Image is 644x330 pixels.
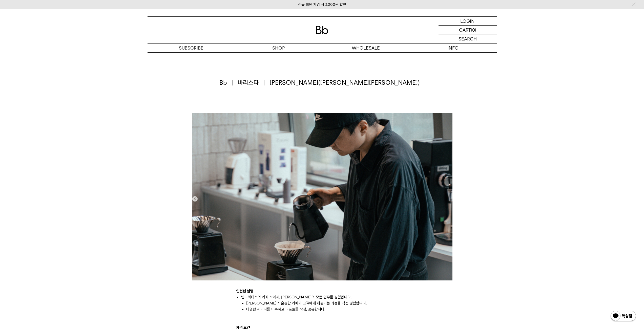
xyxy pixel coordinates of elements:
a: 신규 회원 가입 시 3,000원 할인 [298,2,346,7]
li: 빈브라더스의 커피 바에서, [PERSON_NAME]의 모든 업무를 경험합니다. [241,294,408,300]
img: 카카오톡 채널 1:1 채팅 버튼 [610,310,636,322]
li: 다양한 세미나를 이수하고 리포트를 작성, 공유합니다. [246,306,408,312]
p: CART [459,26,471,34]
span: 바리스타 [238,78,264,87]
p: WHOLESALE [322,43,409,52]
a: SHOP [235,43,322,52]
li: [PERSON_NAME]의 훌륭한 커피가 고객에게 제공되는 과정을 직접 경험합니다. [246,300,408,306]
a: LOGIN [439,17,497,26]
p: INFO [409,43,497,52]
span: [PERSON_NAME]([PERSON_NAME][PERSON_NAME]) [269,78,420,87]
a: CART (0) [439,26,497,34]
b: 인턴십 설명 [236,289,253,293]
p: SEARCH [459,34,477,43]
img: 로고 [316,26,328,34]
img: Bb | 바리스타 | 인턴 바리스타(정규전환형) [192,113,452,280]
a: SUBSCRIBE [148,43,235,52]
p: LOGIN [460,17,475,25]
span: Bb [219,78,233,87]
p: (0) [471,26,476,34]
b: 자격 요건 [236,325,250,330]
